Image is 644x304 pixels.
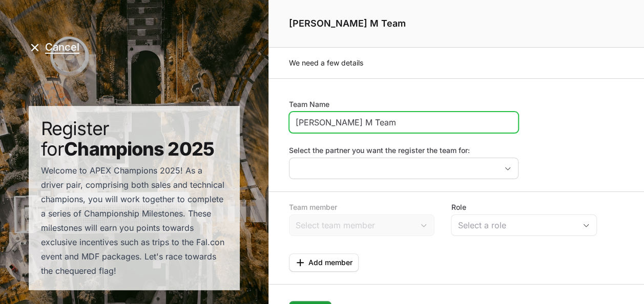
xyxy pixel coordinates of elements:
div: Open [413,215,434,235]
span: Add member [308,256,352,269]
label: Team Name [289,99,329,110]
button: Cancel [29,41,79,54]
div: Open [497,158,518,179]
div: Select a role [458,219,576,231]
label: Select the partner you want the register the team for: [289,145,518,156]
button: Select a role [451,215,596,235]
div: Welcome to APEX Champions 2025! As a driver pair, comprising both sales and technical champions, ... [41,163,227,278]
p: We need a few details [289,58,624,68]
span: Champions 2025 [64,138,214,160]
h1: Register for [41,118,227,159]
h1: [PERSON_NAME] M Team [289,16,624,31]
input: Select team member [289,215,414,235]
label: Team member [289,202,435,212]
input: Give your team an inspiring name [296,116,512,128]
label: Role [451,202,597,212]
button: Add member [289,253,359,272]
